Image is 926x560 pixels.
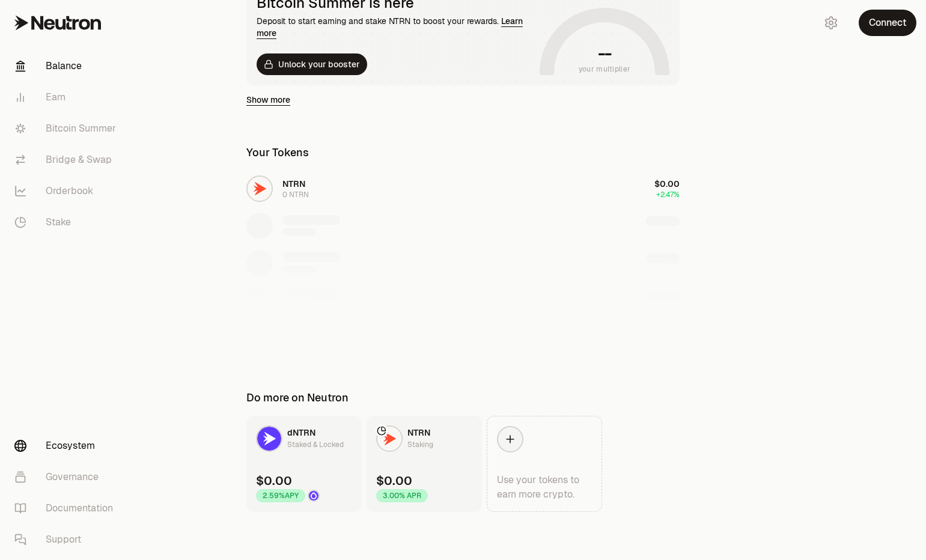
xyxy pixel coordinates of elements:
img: Drop [309,491,318,501]
a: Bitcoin Summer [5,113,130,144]
a: Use your tokens to earn more crypto. [487,416,602,512]
div: 2.59% APY [256,489,305,502]
span: dNTRN [287,427,315,438]
a: Bridge & Swap [5,144,130,175]
div: Staked & Locked [287,439,344,451]
a: Ecosystem [5,430,130,461]
button: Connect [859,10,916,36]
a: Earn [5,82,130,113]
div: Staking [407,439,433,451]
a: Support [5,524,130,555]
a: NTRN LogoNTRNStaking$0.003.00% APR [367,416,482,512]
div: Deposit to start earning and stake NTRN to boost your rewards. [257,15,535,39]
div: 3.00% APR [376,489,428,502]
div: $0.00 [376,472,412,489]
div: Do more on Neutron [246,389,349,406]
a: Orderbook [5,175,130,207]
a: Show more [246,94,290,106]
a: dNTRN LogodNTRNStaked & Locked$0.002.59%APYDrop [246,416,362,512]
img: NTRN Logo [377,427,401,451]
h1: -- [598,44,612,63]
a: Documentation [5,493,130,524]
div: $0.00 [256,472,292,489]
div: Use your tokens to earn more crypto. [497,473,592,502]
img: dNTRN Logo [257,427,281,451]
a: Balance [5,50,130,82]
button: Unlock your booster [257,53,367,75]
div: Your Tokens [246,144,309,161]
span: your multiplier [579,63,631,75]
a: Stake [5,207,130,238]
span: NTRN [407,427,430,438]
a: Governance [5,461,130,493]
